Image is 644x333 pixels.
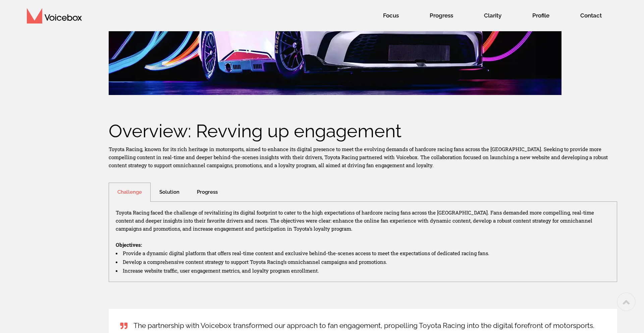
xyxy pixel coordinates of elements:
[526,7,556,24] span: Profile
[574,7,608,24] span: Contact
[109,145,617,169] p: Toyota Racing, known for its rich heritage in motorsports, aimed to enhance its digital presence ...
[109,122,617,140] h4: Overview: Revving up engagement
[116,257,610,266] li: Develop a comprehensive content strategy to support Toyota Racing’s omnichannel campaigns and pro...
[116,241,142,248] strong: Objectives:
[109,183,151,202] div: Challenge
[116,208,610,233] p: Toyota Racing faced the challenge of revitalizing its digital footprint to cater to the high expe...
[376,7,406,24] span: Focus
[116,249,610,257] li: Provide a dynamic digital platform that offers real-time content and exclusive behind-the-scenes ...
[477,7,508,24] span: Clarity
[188,183,226,202] div: Progress
[423,7,460,24] span: Progress
[151,183,188,202] div: Solution
[116,266,610,275] li: Increase website traffic, user engagement metrics, and loyalty program enrollment.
